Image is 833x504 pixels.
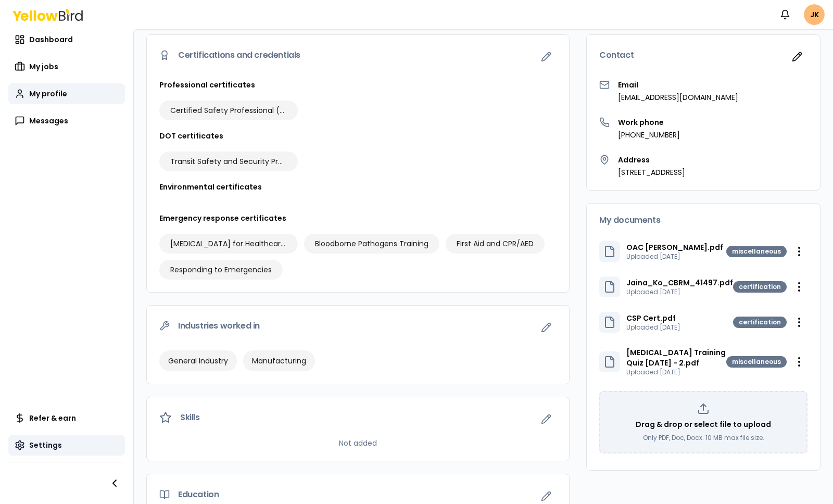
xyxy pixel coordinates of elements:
h3: Emergency response certificates [159,213,557,223]
p: CSP Cert.pdf [626,313,680,323]
span: JK [804,4,825,25]
a: Settings [8,435,125,456]
span: Industries worked in [178,322,260,330]
h3: DOT certificates [159,131,557,141]
p: Not added [339,438,377,448]
span: Manufacturing [252,356,306,366]
div: miscellaneous [726,246,787,257]
p: Jaina_Ko_CBRM_41497.pdf [626,278,733,288]
div: Bloodborne Pathogens Training [304,234,439,254]
p: Uploaded [DATE] [626,368,726,376]
a: Refer & earn [8,408,125,429]
h3: Work phone [618,117,680,128]
p: [MEDICAL_DATA] Training Quiz [DATE] - 2.pdf [626,347,726,368]
div: Certified Safety Professional (CSP) [159,100,298,120]
a: My jobs [8,56,125,77]
h3: Address [618,155,685,165]
p: Only PDF, Doc, Docx. 10 MB max file size. [643,434,764,442]
h3: Email [618,80,738,90]
a: Dashboard [8,29,125,50]
span: Messages [29,116,68,126]
span: Skills [180,413,200,422]
span: Education [178,490,219,499]
div: Basic Life Support for Healthcare Providers [159,234,298,254]
p: Uploaded [DATE] [626,253,723,261]
span: General Industry [168,356,228,366]
span: Certifications and credentials [178,51,300,59]
h3: Professional certificates [159,80,557,90]
div: certification [733,317,787,328]
span: Settings [29,440,62,450]
span: Responding to Emergencies [170,264,272,275]
span: First Aid and CPR/AED [457,238,534,249]
span: Refer & earn [29,413,76,423]
span: My jobs [29,61,58,72]
p: Uploaded [DATE] [626,288,733,296]
p: [PHONE_NUMBER] [618,130,680,140]
h3: Environmental certificates [159,182,557,192]
div: General Industry [159,350,237,371]
span: Certified Safety Professional (CSP) [170,105,287,116]
p: [EMAIL_ADDRESS][DOMAIN_NAME] [618,92,738,103]
div: certification [733,281,787,293]
span: My profile [29,89,67,99]
div: Transit Safety and Security Program (TSSP) [159,152,298,171]
div: Manufacturing [243,350,315,371]
div: Drag & drop or select file to uploadOnly PDF, Doc, Docx. 10 MB max file size. [599,391,807,453]
span: Contact [599,51,634,59]
span: Bloodborne Pathogens Training [315,238,428,249]
p: Uploaded [DATE] [626,323,680,332]
span: My documents [599,216,660,224]
span: Transit Safety and Security Program (TSSP) [170,156,287,167]
div: First Aid and CPR/AED [446,234,545,254]
a: My profile [8,83,125,104]
div: Responding to Emergencies [159,260,283,280]
p: [STREET_ADDRESS] [618,167,685,178]
p: OAC [PERSON_NAME].pdf [626,242,723,253]
div: miscellaneous [726,356,787,368]
span: Dashboard [29,34,73,45]
span: [MEDICAL_DATA] for Healthcare Providers [170,238,287,249]
p: Drag & drop or select file to upload [636,419,771,430]
a: Messages [8,110,125,131]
